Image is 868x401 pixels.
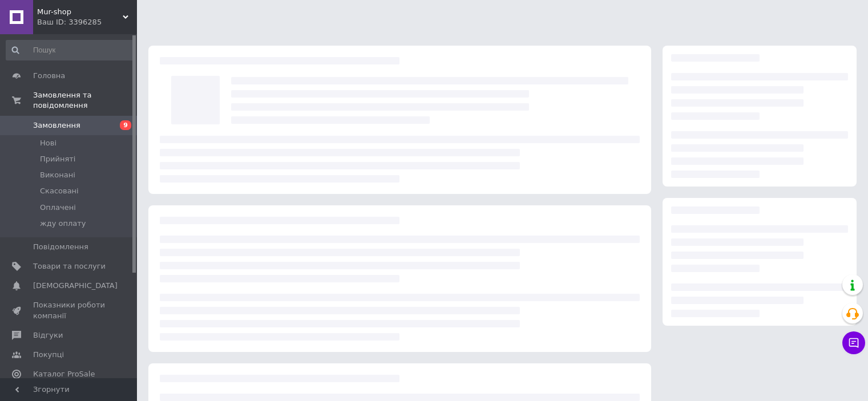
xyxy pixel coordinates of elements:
[40,202,76,213] span: Оплачені
[6,40,135,60] input: Пошук
[33,300,106,321] span: Показники роботи компанії
[40,154,75,164] span: Прийняті
[37,7,123,17] span: Mur-shop
[33,120,80,131] span: Замовлення
[33,350,64,360] span: Покупці
[40,218,86,229] span: жду оплату
[37,17,137,27] div: Ваш ID: 3396285
[33,261,106,272] span: Товари та послуги
[33,281,118,291] span: [DEMOGRAPHIC_DATA]
[33,242,88,252] span: Повідомлення
[120,120,131,130] span: 9
[33,369,95,379] span: Каталог ProSale
[33,90,137,111] span: Замовлення та повідомлення
[40,186,79,196] span: Скасовані
[33,71,65,81] span: Головна
[33,330,63,341] span: Відгуки
[40,170,75,180] span: Виконані
[842,331,865,354] button: Чат з покупцем
[40,138,56,148] span: Нові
